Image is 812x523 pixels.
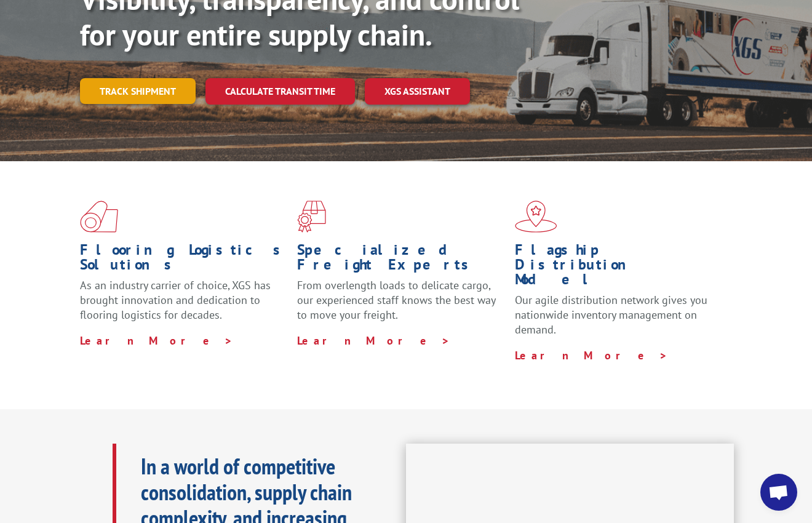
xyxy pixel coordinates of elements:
[80,333,233,348] a: Learn More >
[205,78,355,105] a: Calculate transit time
[297,242,505,278] h1: Specialized Freight Experts
[297,278,505,333] p: From overlength loads to delicate cargo, our experienced staff knows the best way to move your fr...
[515,293,707,337] span: Our agile distribution network gives you nationwide inventory management on demand.
[80,201,118,233] img: xgs-icon-total-supply-chain-intelligence-red
[515,348,668,362] a: Learn More >
[80,278,271,322] span: As an industry carrier of choice, XGS has brought innovation and dedication to flooring logistics...
[297,201,326,233] img: xgs-icon-focused-on-flooring-red
[760,474,797,511] div: Open chat
[365,78,470,105] a: XGS ASSISTANT
[80,242,288,278] h1: Flooring Logistics Solutions
[80,78,196,104] a: Track shipment
[515,242,723,293] h1: Flagship Distribution Model
[515,201,557,233] img: xgs-icon-flagship-distribution-model-red
[297,333,450,348] a: Learn More >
